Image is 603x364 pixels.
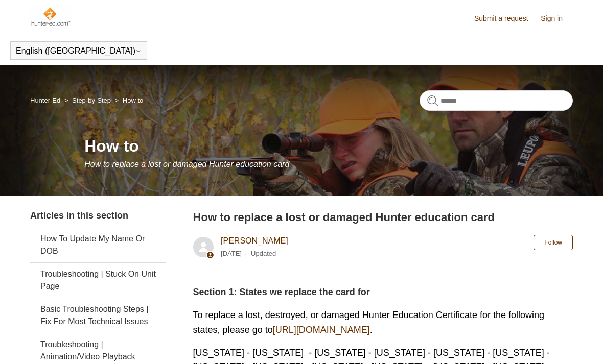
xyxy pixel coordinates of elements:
span: How to replace a lost or damaged Hunter education card [84,160,289,168]
li: Step-by-Step [62,96,113,104]
li: Hunter-Ed [30,96,62,104]
h2: How to replace a lost or damaged Hunter education card [193,209,573,226]
span: To replace a lost, destroyed, or damaged Hunter Education Certificate for the following states, p... [193,310,544,335]
img: Hunter-Ed Help Center home page [30,6,72,27]
a: How to [123,96,143,104]
span: Articles in this section [30,210,128,221]
input: Search [420,90,573,111]
a: Step-by-Step [72,96,111,104]
button: English ([GEOGRAPHIC_DATA]) [16,46,142,56]
a: How To Update My Name Or DOB [30,228,166,262]
span: Section 1: States we replace the card for [193,287,370,297]
li: Updated [251,250,276,257]
a: Basic Troubleshooting Steps | Fix For Most Technical Issues [30,298,166,333]
a: [URL][DOMAIN_NAME] [273,325,370,335]
h1: How to [84,134,573,158]
a: Submit a request [474,13,539,24]
a: [PERSON_NAME] [221,236,288,245]
a: Sign in [541,13,573,24]
li: How to [113,96,144,104]
button: Follow Article [534,235,573,250]
time: 11/20/2023, 05:20 [221,250,242,257]
a: Hunter-Ed [30,96,60,104]
a: Troubleshooting | Stuck On Unit Page [30,263,166,298]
